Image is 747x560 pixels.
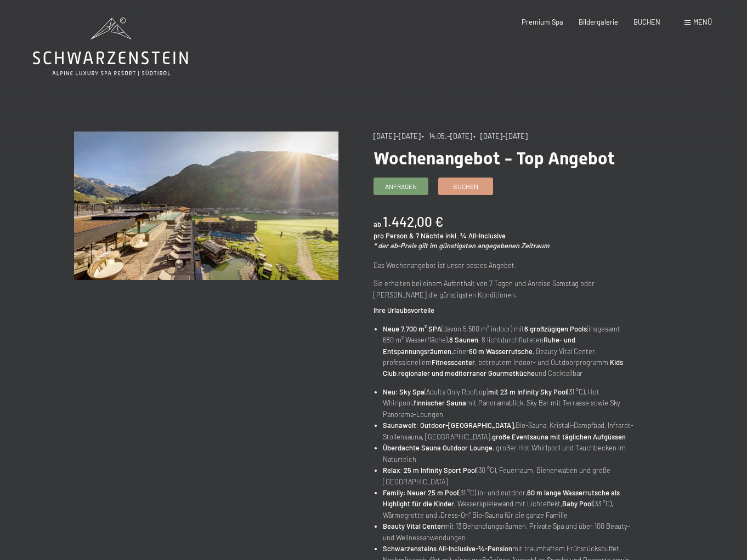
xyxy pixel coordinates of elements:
[383,214,443,230] b: 1.442,00 €
[693,18,712,26] span: Menü
[374,231,414,240] span: pro Person &
[383,544,512,553] strong: Schwarzensteins All-Inclusive-¾-Pension
[374,148,615,169] span: Wochenangebot - Top Angebot
[383,465,638,487] li: (30 °C), Feuerraum, Bienenwaben und große [GEOGRAPHIC_DATA]
[524,324,587,333] strong: 6 großzügigen Pools
[374,260,638,271] p: Das Wochenangebot ist unser bestes Angebot.
[383,521,638,543] li: mit 13 Behandlungsräumen, Private Spa und über 100 Beauty- und Wellnessanwendungen
[488,387,567,396] strong: mit 23 m Infinity Sky Pool
[633,18,660,26] a: BUCHEN
[432,358,475,367] strong: Fitnesscenter
[383,323,638,379] li: (davon 5.500 m² indoor) mit (insgesamt 680 m² Wasserfläche), , 8 lichtdurchfluteten einer , Beaut...
[383,466,477,475] strong: Relax: 25 m Infinity Sport Pool
[383,487,638,521] li: (31 °C) in- und outdoor, , Wasserspielewand mit Lichteffekt, (33 °C), Wärmegrotte und „Dress-On“ ...
[374,178,428,195] a: Anfragen
[383,335,575,355] strong: Ruhe- und Entspannungsräumen,
[416,231,444,240] span: 7 Nächte
[374,220,381,228] span: ab
[445,231,506,240] span: inkl. ¾ All-Inclusive
[414,398,466,407] strong: finnischer Sauna
[74,132,338,280] img: Wochenangebot - Top Angebot
[449,335,478,344] strong: 8 Saunen
[398,369,535,378] strong: regionaler und mediterraner Gourmetküche
[453,182,478,191] span: Buchen
[579,18,618,26] a: Bildergalerie
[374,278,638,300] p: Sie erhalten bei einem Aufenthalt von 7 Tagen und Anreise Samstag oder [PERSON_NAME] die günstigs...
[383,387,425,396] strong: Neu: Sky Spa
[383,488,459,497] strong: Family: Neuer 25 m Pool
[383,386,638,420] li: (Adults Only Rooftop) (31 °C), Hot Whirlpool, mit Panoramablick, Sky Bar mit Terrasse sowie Sky P...
[383,443,493,452] strong: Überdachte Sauna Outdoor Lounge
[383,420,638,442] li: Bio-Sauna, Kristall-Dampfbad, Infrarot-Stollensauna, [GEOGRAPHIC_DATA],
[383,522,444,530] strong: Beauty Vital Center
[439,178,493,195] a: Buchen
[385,182,417,191] span: Anfragen
[374,241,550,250] em: * der ab-Preis gilt im günstigsten angegebenen Zeitraum
[383,442,638,465] li: , großer Hot Whirlpool und Tauchbecken im Naturteich
[383,421,516,430] strong: Saunawelt: Outdoor-[GEOGRAPHIC_DATA],
[383,324,442,333] strong: Neue 7.700 m² SPA
[522,18,563,26] a: Premium Spa
[562,499,593,508] strong: Baby Pool
[374,132,421,140] span: [DATE]–[DATE]
[492,432,626,441] strong: große Eventsauna mit täglichen Aufgüssen
[422,132,472,140] span: • 14.05.–[DATE]
[374,306,434,315] strong: Ihre Urlaubsvorteile
[473,132,528,140] span: • [DATE]–[DATE]
[469,347,533,356] strong: 60 m Wasserrutsche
